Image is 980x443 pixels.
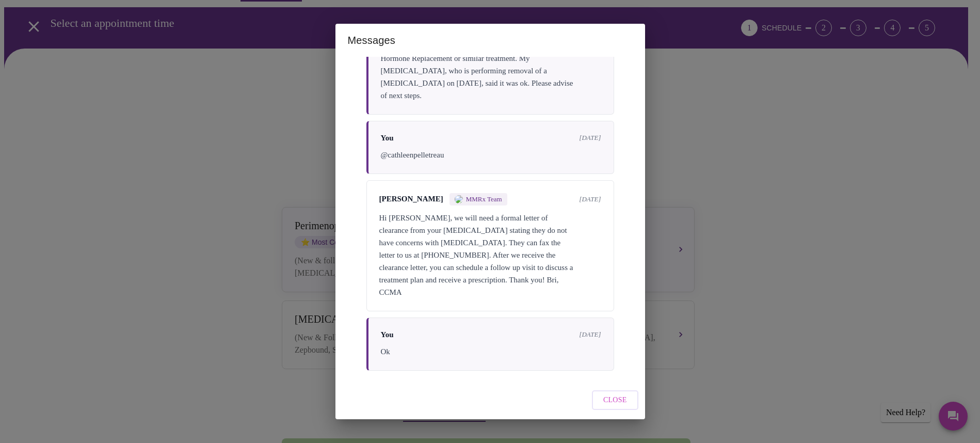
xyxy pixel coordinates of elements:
[592,390,638,410] button: Close
[379,212,601,298] div: Hi [PERSON_NAME], we will need a formal letter of clearance from your [MEDICAL_DATA] stating they...
[455,195,463,203] img: MMRX
[466,195,502,203] span: MMRx Team
[579,134,601,142] span: [DATE]
[381,40,601,102] div: Hello. I wanted to let you know I am ok to begin with Hormone Replacement or similar treatment. M...
[381,149,601,161] div: @cathleenpelletreau
[381,330,394,339] span: You
[335,24,645,57] h2: Messages
[379,195,443,203] span: [PERSON_NAME]
[579,195,601,203] span: [DATE]
[603,394,627,407] span: Close
[381,345,601,358] div: Ok
[381,134,394,143] span: You
[579,330,601,339] span: [DATE]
